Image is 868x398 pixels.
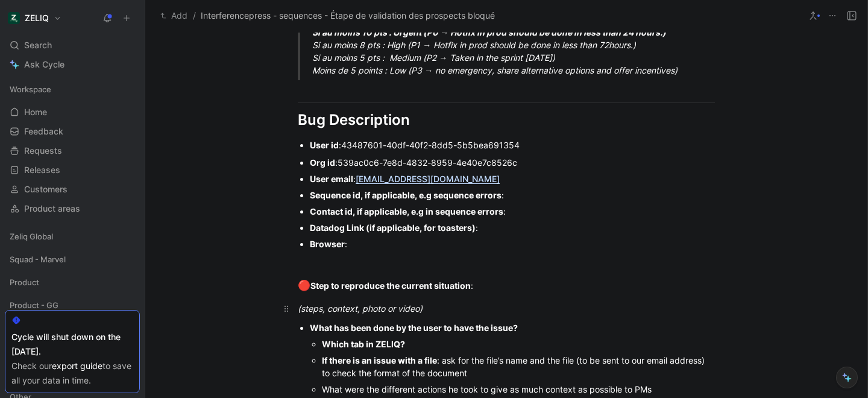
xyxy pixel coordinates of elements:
[310,239,345,249] strong: Browser
[24,125,63,137] span: Feedback
[24,57,64,72] span: Ask Cycle
[310,189,715,201] div: :
[201,8,495,23] span: Interferencepress - sequences - Étape de validation des prospects bloqué
[310,238,715,250] div: :
[310,280,471,291] strong: Step to reproduce the current situation
[5,250,140,272] div: Squad - Marvel
[322,355,437,365] strong: If there is an issue with a file
[310,140,339,150] strong: User id
[310,157,335,168] strong: Org id
[8,12,20,24] img: ZELIQ
[298,303,423,314] em: (steps, context, photo or video)
[298,279,310,291] span: 🔴
[5,55,140,74] a: Ask Cycle
[24,183,68,195] span: Customers
[5,227,140,249] div: Zeliq Global
[24,106,47,118] span: Home
[5,273,140,291] div: Product
[24,164,60,176] span: Releases
[298,278,715,294] div: :
[310,139,715,151] div: :
[11,359,133,388] div: Check our to save all your data in time.
[5,122,140,141] a: Feedback
[5,142,140,160] a: Requests
[310,223,476,233] strong: Datadog Link (if applicable, for toasters)
[24,38,52,52] span: Search
[5,103,140,121] a: Home
[5,10,64,27] button: ZELIQZELIQ
[310,174,353,184] strong: User email
[24,145,62,157] span: Requests
[310,190,502,200] strong: Sequence id, if applicable, e.g sequence errors
[5,227,140,245] div: Zeliq Global
[5,161,140,179] a: Releases
[338,157,517,168] span: 539ac0c6-7e8d-4832-8959-4e40e7c8526c
[10,299,58,311] span: Product - GG
[310,206,503,216] strong: Contact id, if applicable, e.g in sequence errors
[25,13,49,24] h1: ZELIQ
[310,221,715,234] div: :
[10,276,39,288] span: Product
[310,156,715,169] div: :
[193,8,196,23] span: /
[322,354,715,379] div: : ask for the file’s name and the file (to be sent to our email address) to check the format of t...
[312,27,666,37] strong: Si au moins 10 pts : Urgent (P0 → Hotfix in prod should be done in less than 24 hours.)
[10,230,53,242] span: Zeliq Global
[5,36,140,54] div: Search
[5,80,140,98] div: Workspace
[322,383,715,396] div: What were the different actions he took to give as much context as possible to PMs
[157,8,190,23] button: Add
[5,200,140,218] a: Product areas
[310,323,518,333] strong: What has been done by the user to have the issue?
[10,253,66,265] span: Squad - Marvel
[10,83,51,95] span: Workspace
[5,273,140,295] div: Product
[5,296,140,314] div: Product - GG
[5,250,140,268] div: Squad - Marvel
[310,205,715,218] div: :
[298,109,715,131] div: Bug Description
[310,172,715,185] div: :
[322,339,405,349] strong: Which tab in ZELIQ?
[5,180,140,198] a: Customers
[341,140,520,150] span: 43487601-40df-40f2-8dd5-5b5bea691354
[5,296,140,318] div: Product - GG
[312,11,729,77] div: Si au moins 8 pts : High (P1 → Hotfix in prod should be done in less than 72hours.) Si au moins 5...
[11,330,133,359] div: Cycle will shut down on the [DATE].
[356,174,500,184] a: [EMAIL_ADDRESS][DOMAIN_NAME]
[52,361,102,371] a: export guide
[24,203,80,215] span: Product areas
